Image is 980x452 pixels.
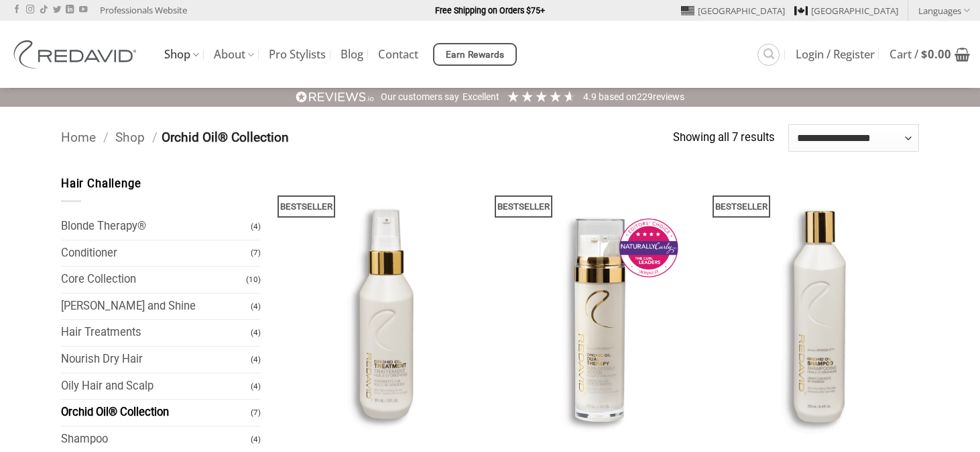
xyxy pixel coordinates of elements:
[61,320,251,346] a: Hair Treatments
[61,240,251,267] a: Conditioner
[794,1,898,21] a: [GEOGRAPHIC_DATA]
[152,130,158,145] span: /
[378,42,418,66] a: Contact
[61,400,251,426] a: Orchid Oil® Collection
[115,130,145,145] a: Shop
[61,128,673,148] nav: Breadcrumb
[796,42,875,66] a: Login / Register
[506,89,576,103] div: 4.91 Stars
[463,91,499,104] div: Excellent
[10,40,144,69] img: REDAVID Salon Products | United States
[599,91,637,102] span: Based on
[890,49,951,60] span: Cart /
[921,46,928,62] span: $
[61,373,251,400] a: Oily Hair and Scalp
[61,293,251,320] a: [PERSON_NAME] and Shine
[921,46,951,62] bdi: 0.00
[53,5,61,15] a: Follow on Twitter
[103,130,109,145] span: /
[673,129,775,147] p: Showing all 7 results
[381,91,459,104] div: Our customers say
[251,321,261,345] span: (4)
[296,91,375,103] img: REVIEWS.io
[796,49,875,60] span: Login / Register
[214,42,254,68] a: About
[79,5,87,15] a: Follow on YouTube
[251,215,261,238] span: (4)
[251,295,261,318] span: (4)
[435,5,545,15] strong: Free Shipping on Orders $75+
[40,5,48,15] a: Follow on TikTok
[246,268,261,291] span: (10)
[251,241,261,265] span: (7)
[497,175,702,448] img: REDAVID Orchid Oil Dual Therapy ~ Award Winning Curl Care
[61,214,251,240] a: Blonde Therapy®
[446,48,505,62] span: Earn Rewards
[757,44,780,66] a: Search
[269,42,326,66] a: Pro Stylists
[918,1,970,20] a: Languages
[26,5,34,15] a: Follow on Instagram
[890,40,970,69] a: View cart
[13,5,21,15] a: Follow on Facebook
[251,401,261,424] span: (7)
[164,42,199,68] a: Shop
[715,175,920,448] img: REDAVID Orchid Oil Shampoo
[653,91,684,102] span: reviews
[433,43,517,66] a: Earn Rewards
[583,91,599,102] span: 4.9
[251,375,261,398] span: (4)
[66,5,74,15] a: Follow on LinkedIn
[61,267,246,293] a: Core Collection
[341,42,363,66] a: Blog
[251,428,261,451] span: (4)
[637,91,653,102] span: 229
[280,175,485,448] img: REDAVID Orchid Oil Treatment 90ml
[788,124,919,151] select: Shop order
[61,347,251,373] a: Nourish Dry Hair
[251,348,261,371] span: (4)
[61,130,96,145] a: Home
[681,1,785,21] a: [GEOGRAPHIC_DATA]
[61,177,141,190] span: Hair Challenge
